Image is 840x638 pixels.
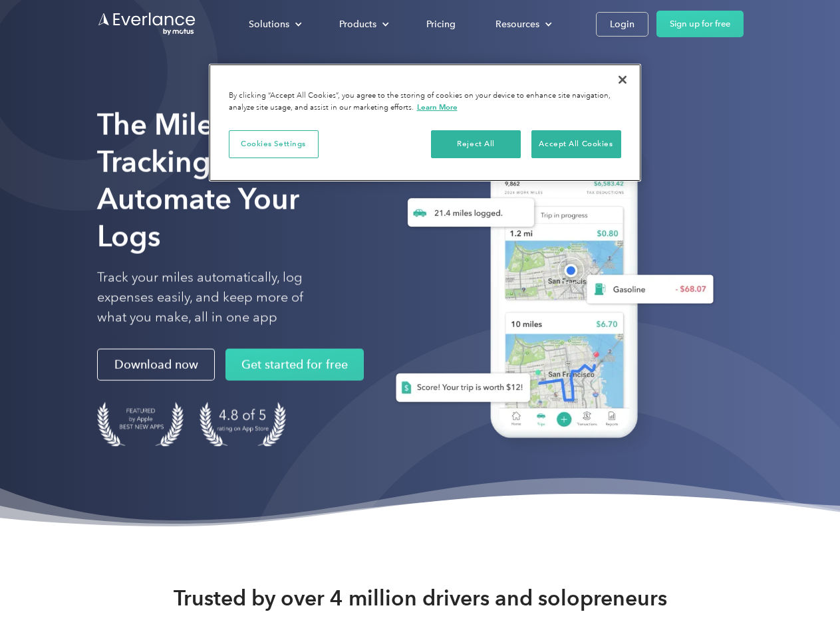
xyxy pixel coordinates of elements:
div: Login [610,16,634,33]
a: Download now [97,349,215,381]
div: Products [339,16,376,33]
strong: Trusted by over 4 million drivers and solopreneurs [174,585,667,611]
p: Track your miles automatically, log expenses easily, and keep more of what you make, all in one app [97,268,335,328]
div: By clicking “Accept All Cookies”, you agree to the storing of cookies on your device to enhance s... [229,90,621,114]
img: 4.9 out of 5 stars on the app store [200,402,286,447]
div: Resources [495,16,539,33]
button: Accept All Cookies [531,130,621,158]
div: Products [326,13,400,36]
div: Solutions [249,16,289,33]
div: Resources [482,13,563,36]
button: Close [608,65,637,94]
div: Cookie banner [209,64,641,181]
a: Sign up for free [656,11,744,37]
img: Badge for Featured by Apple Best New Apps [97,402,184,447]
img: Everlance, mileage tracker app, expense tracking app [374,126,724,458]
button: Reject All [431,130,521,158]
a: Login [596,12,648,37]
div: Privacy [209,64,641,181]
a: Go to homepage [97,11,197,37]
a: Get started for free [225,349,364,381]
a: Pricing [413,13,469,36]
div: Pricing [426,16,456,33]
div: Solutions [235,13,313,36]
a: More information about your privacy, opens in a new tab [417,102,458,112]
button: Cookies Settings [229,130,319,158]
